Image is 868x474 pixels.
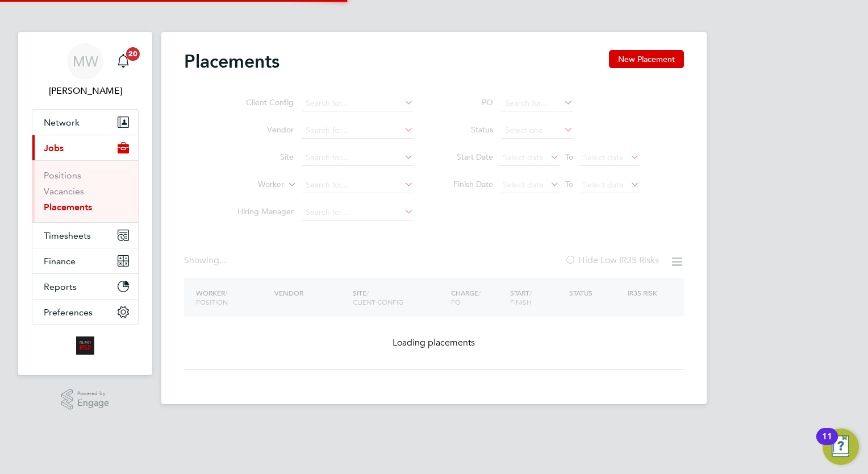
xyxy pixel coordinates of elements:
[44,307,93,318] span: Preferences
[184,255,228,267] div: Showing
[32,248,138,273] button: Finance
[44,202,92,213] a: Placements
[61,389,110,410] a: Powered byEngage
[565,255,659,266] label: Hide Low IR35 Risks
[184,50,279,73] h2: Placements
[44,256,76,267] span: Finance
[609,50,684,68] button: New Placement
[44,170,81,181] a: Positions
[126,47,140,61] span: 20
[823,429,859,465] button: Open Resource Center, 11 new notifications
[44,143,64,153] span: Jobs
[32,223,138,248] button: Timesheets
[44,117,80,128] span: Network
[32,43,139,98] a: MW[PERSON_NAME]
[112,43,135,80] a: 20
[32,300,138,325] button: Preferences
[44,230,91,241] span: Timesheets
[76,336,94,355] img: alliancemsp-logo-retina.png
[219,255,226,266] span: ...
[822,436,832,451] div: 11
[32,110,138,135] button: Network
[77,398,109,408] span: Engage
[44,281,77,292] span: Reports
[73,54,98,69] span: MW
[77,389,109,398] span: Powered by
[18,32,152,375] nav: Main navigation
[32,336,139,355] a: Go to home page
[32,84,139,98] span: Megan Westlotorn
[32,160,138,222] div: Jobs
[32,274,138,299] button: Reports
[44,186,84,197] a: Vacancies
[32,135,138,160] button: Jobs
